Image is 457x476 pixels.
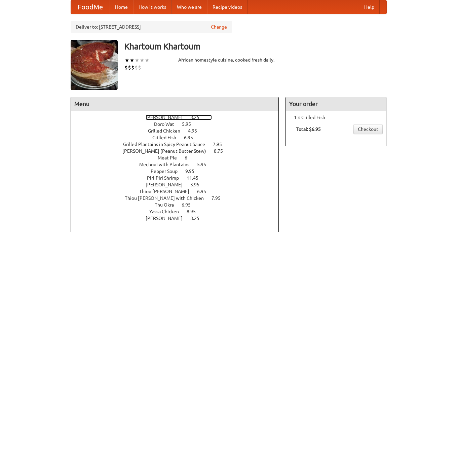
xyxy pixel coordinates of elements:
h3: Khartoum Khartoum [124,40,387,53]
b: Total: $6.95 [296,126,321,132]
a: Thu Okra 6.95 [155,202,203,208]
a: Yassa Chicken 8.95 [149,209,208,214]
a: Thiou [PERSON_NAME] with Chicken 7.95 [125,195,233,201]
span: Yassa Chicken [149,209,186,214]
span: 8.25 [190,216,206,221]
span: Meat Pie [158,155,184,160]
a: [PERSON_NAME] (Peanut Butter Stew) 8.75 [122,148,235,154]
img: angular.jpg [71,40,118,90]
a: Recipe videos [207,0,247,14]
span: 7.95 [212,195,227,201]
li: ★ [140,57,145,64]
a: Pepper Soup 9.95 [151,169,207,174]
a: Checkout [353,124,383,134]
a: Change [211,24,227,30]
span: Grilled Fish [152,135,183,140]
span: 6 [185,155,194,160]
li: $ [131,64,135,71]
span: Doro Wat [154,121,181,127]
li: 1 × Grilled Fish [289,114,383,121]
span: 9.95 [185,169,201,174]
a: Mechoui with Plantains 5.95 [139,162,219,167]
a: How it works [133,0,172,14]
a: Grilled Chicken 4.95 [148,128,210,134]
li: ★ [124,57,129,64]
span: 6.95 [184,135,200,140]
li: ★ [129,57,135,64]
li: ★ [135,57,140,64]
li: $ [128,64,131,71]
span: Grilled Plantains in Spicy Peanut Sauce [123,142,212,147]
span: Mechoui with Plantains [139,162,196,167]
div: African homestyle cuisine, cooked fresh daily. [178,57,279,63]
span: Piri-Piri Shrimp [147,175,186,181]
span: Grilled Chicken [148,128,187,134]
li: $ [124,64,128,71]
span: 7.95 [213,142,229,147]
a: Doro Wat 5.95 [154,121,203,127]
span: 8.95 [187,209,202,214]
h4: Menu [71,97,279,111]
a: Who we are [172,0,207,14]
li: $ [138,64,141,71]
a: [PERSON_NAME] 3.95 [146,182,212,187]
span: Thu Okra [155,202,181,208]
span: 5.95 [182,121,198,127]
span: 8.25 [190,115,206,120]
a: Grilled Plantains in Spicy Peanut Sauce 7.95 [123,142,234,147]
a: Meat Pie 6 [158,155,200,160]
a: Thiou [PERSON_NAME] 6.95 [139,189,219,194]
h4: Your order [286,97,386,111]
span: [PERSON_NAME] [146,216,189,221]
span: Thiou [PERSON_NAME] with Chicken [125,195,211,201]
span: [PERSON_NAME] [146,182,189,187]
span: Thiou [PERSON_NAME] [139,189,196,194]
span: 6.95 [182,202,197,208]
a: Home [110,0,133,14]
li: ★ [145,57,150,64]
span: 8.75 [214,148,230,154]
span: [PERSON_NAME] [146,115,189,120]
span: 6.95 [197,189,213,194]
span: 3.95 [190,182,206,187]
span: [PERSON_NAME] (Peanut Butter Stew) [122,148,213,154]
a: Grilled Fish 6.95 [152,135,205,140]
div: Deliver to: [STREET_ADDRESS] [71,21,232,33]
a: [PERSON_NAME] 8.25 [146,216,212,221]
a: Piri-Piri Shrimp 11.45 [147,175,211,181]
li: $ [135,64,138,71]
span: Pepper Soup [151,169,184,174]
span: 5.95 [197,162,213,167]
span: 4.95 [188,128,204,134]
a: FoodMe [71,0,110,14]
span: 11.45 [187,175,205,181]
a: Help [359,0,380,14]
a: [PERSON_NAME] 8.25 [146,115,212,120]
